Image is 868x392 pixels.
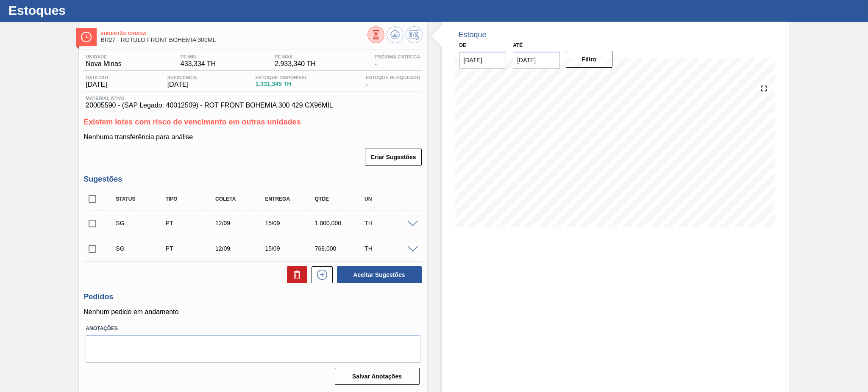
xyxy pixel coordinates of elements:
div: Criar Sugestões [366,148,422,166]
div: Estoque [459,30,487,39]
button: Visão Geral dos Estoques [367,26,384,43]
button: Criar Sugestões [365,149,421,166]
div: Entrega [263,196,319,202]
p: Nenhuma transferência para análise [83,133,422,141]
span: Data out [86,75,109,80]
label: Anotações [86,323,420,335]
span: 433,334 TH [181,60,216,68]
span: Nova Minas [86,60,121,68]
label: De [459,42,467,48]
span: Estoque Bloqueado [366,75,420,80]
span: Unidade [86,54,121,59]
span: PE MIN [181,54,216,59]
button: Atualizar Gráfico [387,26,403,43]
div: Excluir Sugestões [283,266,307,283]
div: 12/09/2025 [213,220,269,226]
div: - [364,75,422,88]
div: Qtde [313,196,369,202]
button: Aceitar Sugestões [337,266,422,283]
span: BR27 - RÓTULO FRONT BOHEMIA 300ML [100,37,367,43]
div: TH [362,245,418,252]
div: UN [362,196,418,202]
h1: Estoques [8,6,159,15]
div: Aceitar Sugestões [333,265,423,284]
div: 1.000,000 [313,220,369,226]
span: Material ativo [86,96,420,101]
span: Estoque Disponível [255,75,307,80]
div: Status [114,196,170,202]
span: 20005590 - (SAP Legado: 40012509) - ROT FRONT BOHEMIA 300 429 CX96MIL [86,102,420,109]
img: Ícone [81,32,92,42]
button: Salvar Anotações [335,368,420,385]
span: Sugestão Criada [100,31,367,36]
span: [DATE] [86,81,109,88]
span: 2.933,340 TH [275,60,316,68]
span: 1.331,345 TH [255,81,307,87]
div: 12/09/2025 [213,245,269,252]
div: Sugestão Criada [114,220,170,226]
h3: Pedidos [83,293,422,301]
button: Programar Estoque [406,26,423,43]
span: PE MAX [275,54,316,59]
button: Filtro [566,51,613,68]
p: Nenhum pedido em andamento [83,308,422,316]
div: - [373,54,423,68]
label: Até [513,42,523,48]
span: Suficiência [167,75,197,80]
div: Sugestão Criada [114,245,170,252]
div: Tipo [164,196,220,202]
input: dd/mm/yyyy [513,52,560,69]
span: [DATE] [167,81,197,88]
span: Próxima Entrega [375,54,420,59]
div: 768,000 [313,245,369,252]
div: Pedido de Transferência [164,245,220,252]
div: 15/09/2025 [263,220,319,226]
input: dd/mm/yyyy [459,52,506,69]
div: Coleta [213,196,269,202]
h3: Sugestões [83,175,422,184]
div: Nova sugestão [307,266,333,283]
div: 15/09/2025 [263,245,319,252]
span: Existem lotes com risco de vencimento em outras unidades [83,118,300,126]
div: TH [362,220,418,226]
div: Pedido de Transferência [164,220,220,226]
